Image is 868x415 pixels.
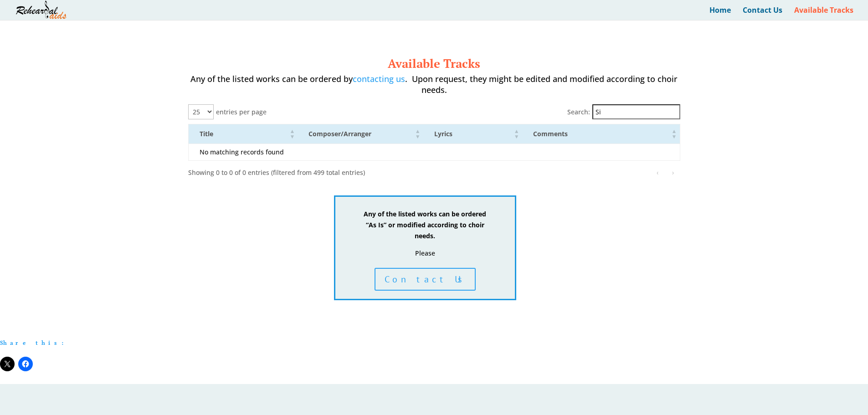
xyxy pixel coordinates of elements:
span: Available Tracks [388,56,480,71]
label: entries per page [216,107,267,118]
span: Composer/Arranger: Activate to sort [415,124,421,143]
span: Lyrics [434,129,452,138]
p: Please [363,248,488,259]
td: No matching records found [188,143,680,160]
p: Any of the listed works can be ordered by . Upon request, they might be edited and modified accor... [188,74,680,104]
span: Comments: Activate to sort [672,124,677,143]
label: Search: [567,107,590,118]
nav: pagination [649,165,680,180]
button: Previous [650,165,665,180]
a: Available Tracks [794,7,853,20]
span: Title [200,129,213,138]
a: Home [709,7,731,20]
span: Composer/Arranger [308,129,371,138]
a: contacting us [353,73,405,84]
a: Contact Us [743,7,782,20]
a: Contact Us [375,268,476,291]
strong: Any of the listed works can be ordered “As Is” or modified according to choir needs. [364,210,486,240]
div: Showing 0 to 0 of 0 entries (filtered from 499 total entries) [188,167,365,178]
span: Lyrics: Activate to sort [514,124,519,143]
span: Title: Activate to sort [289,124,295,143]
button: Next [666,165,680,180]
span: Comments [533,129,568,138]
